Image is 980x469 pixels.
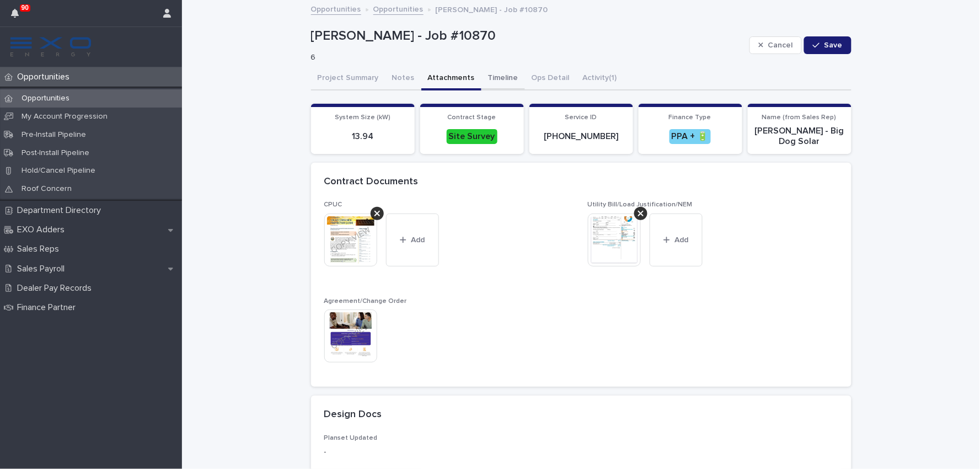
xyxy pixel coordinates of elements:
p: Post-Install Pipeline [13,148,98,158]
a: Opportunities [373,2,424,15]
p: Sales Reps [13,244,68,254]
p: Pre-Install Pipeline [13,130,95,140]
p: Sales Payroll [13,264,73,274]
h2: Design Docs [324,409,382,421]
button: Notes [385,67,421,90]
button: Ops Detail [525,67,576,90]
p: EXO Adders [13,225,73,235]
span: CPUC [324,201,342,208]
span: Contract Stage [448,114,496,121]
span: Utility Bill/Load Justification/NEM [588,201,693,208]
button: Attachments [421,67,481,90]
p: Opportunities [13,94,78,103]
p: Opportunities [13,72,78,82]
p: 6 [311,53,741,62]
p: Department Directory [13,205,110,216]
p: 13.94 [318,131,408,142]
h2: Contract Documents [324,176,419,188]
p: [PHONE_NUMBER] [536,131,626,142]
span: Add [411,236,425,244]
img: FKS5r6ZBThi8E5hshIGi [9,36,93,58]
button: Project Summary [311,67,385,90]
button: Activity (1) [576,67,624,90]
p: 90 [22,4,29,12]
button: Add [386,214,439,267]
button: Add [650,214,703,267]
a: Opportunities [311,2,361,15]
span: System Size (kW) [335,114,390,121]
span: Agreement/Change Order [324,298,407,305]
span: Name (from Sales Rep) [762,114,837,121]
span: Add [674,236,688,244]
div: Site Survey [447,129,497,144]
span: Finance Type [669,114,711,121]
div: PPA + 🔋 [670,129,711,144]
span: Service ID [565,114,597,121]
p: [PERSON_NAME] - Job #10870 [311,28,745,44]
span: Cancel [768,41,792,49]
button: Cancel [749,36,802,54]
button: Timeline [481,67,525,90]
p: Hold/Cancel Pipeline [13,166,104,175]
p: Finance Partner [13,302,84,313]
span: Planset Updated [324,435,378,441]
p: My Account Progression [13,112,116,121]
p: [PERSON_NAME] - Big Dog Solar [754,126,845,147]
p: Roof Concern [13,184,81,194]
p: - [324,446,838,458]
button: Save [804,36,851,54]
div: 90 [11,7,25,26]
p: [PERSON_NAME] - Job #10870 [436,3,548,15]
span: Save [824,41,843,49]
p: Dealer Pay Records [13,283,100,294]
